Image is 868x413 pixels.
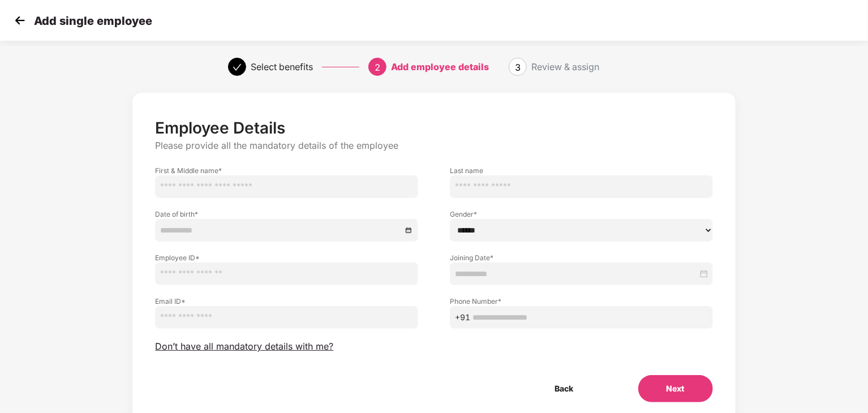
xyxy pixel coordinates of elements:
button: Next [638,375,713,402]
span: 3 [515,62,521,73]
p: Add single employee [34,14,152,28]
span: 2 [375,62,380,73]
span: check [233,63,242,72]
label: First & Middle name [155,166,418,175]
span: +91 [455,311,470,324]
div: Review & assign [531,58,599,76]
label: Joining Date [450,253,713,263]
p: Employee Details [155,118,712,137]
label: Phone Number [450,296,713,306]
label: Gender [450,209,713,219]
img: svg+xml;base64,PHN2ZyB4bWxucz0iaHR0cDovL3d3dy53My5vcmcvMjAwMC9zdmciIHdpZHRoPSIzMCIgaGVpZ2h0PSIzMC... [11,12,28,29]
p: Please provide all the mandatory details of the employee [155,140,712,152]
label: Email ID [155,296,418,306]
label: Last name [450,166,713,175]
button: Back [527,375,602,402]
span: Don’t have all mandatory details with me? [155,341,333,352]
div: Select benefits [251,58,313,76]
div: Add employee details [391,58,489,76]
label: Employee ID [155,253,418,263]
label: Date of birth [155,209,418,219]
